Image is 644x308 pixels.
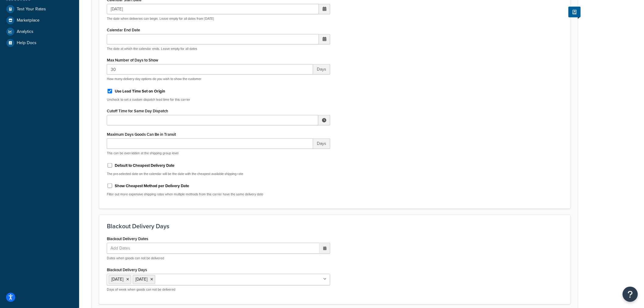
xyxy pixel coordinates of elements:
[107,28,140,32] label: Calendar End Date
[107,268,147,272] label: Blackout Delivery Days
[109,243,138,254] span: Add Dates
[115,89,165,94] label: Use Lead Time Set on Origin
[107,58,158,62] label: Max Number of Days to Show
[107,132,176,137] label: Maximum Days Goods Can Be in Transit
[107,223,563,229] h3: Blackout Delivery Days
[5,4,75,15] a: Test Your Rates
[107,97,330,102] p: Uncheck to set a custom dispatch lead time for this carrier
[107,256,330,261] p: Dates when goods can not be delivered
[107,77,330,81] p: How many delivery day options do you wish to show the customer
[5,37,75,48] a: Help Docs
[17,18,40,23] span: Marketplace
[313,138,330,149] span: Days
[107,236,148,241] label: Blackout Delivery Dates
[623,287,638,302] button: Open Resource Center
[5,26,75,37] a: Analytics
[107,16,330,21] p: The date when deliveries can begin. Leave empty for all dates from [DATE]
[107,288,330,292] p: Days of week when goods can not be delivered
[313,64,330,75] span: Days
[107,151,330,156] p: This can be overridden at the shipping group level
[17,40,37,46] span: Help Docs
[107,109,168,113] label: Cutoff Time for Same Day Dispatch
[115,183,189,189] label: Show Cheapest Method per Delivery Date
[107,192,330,197] p: Filter out more expensive shipping rates when multiple methods from this carrier have the same de...
[569,6,581,17] button: Show Help Docs
[111,276,123,283] span: [DATE]
[5,15,75,26] a: Marketplace
[135,276,147,283] span: [DATE]
[17,29,33,34] span: Analytics
[115,163,174,168] label: Default to Cheapest Delivery Date
[17,7,46,12] span: Test Your Rates
[107,172,330,176] p: The pre-selected date on the calendar will be the date with the cheapest available shipping rate
[107,47,330,51] p: The date at which the calendar ends. Leave empty for all dates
